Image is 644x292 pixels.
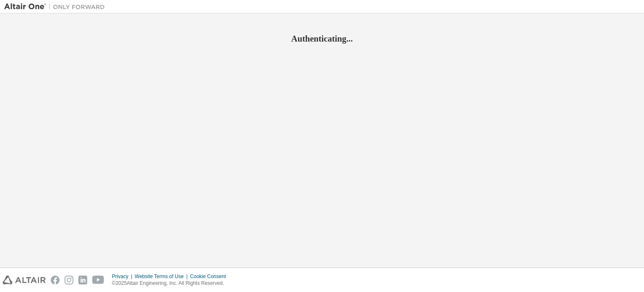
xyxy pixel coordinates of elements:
[4,33,640,44] h2: Authenticating...
[190,273,231,280] div: Cookie Consent
[51,276,60,284] img: facebook.svg
[92,276,104,284] img: youtube.svg
[112,280,231,287] p: © 2025 Altair Engineering, Inc. All Rights Reserved.
[3,276,46,284] img: altair_logo.svg
[78,276,87,284] img: linkedin.svg
[65,276,73,284] img: instagram.svg
[112,273,135,280] div: Privacy
[135,273,190,280] div: Website Terms of Use
[4,3,109,11] img: Altair One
